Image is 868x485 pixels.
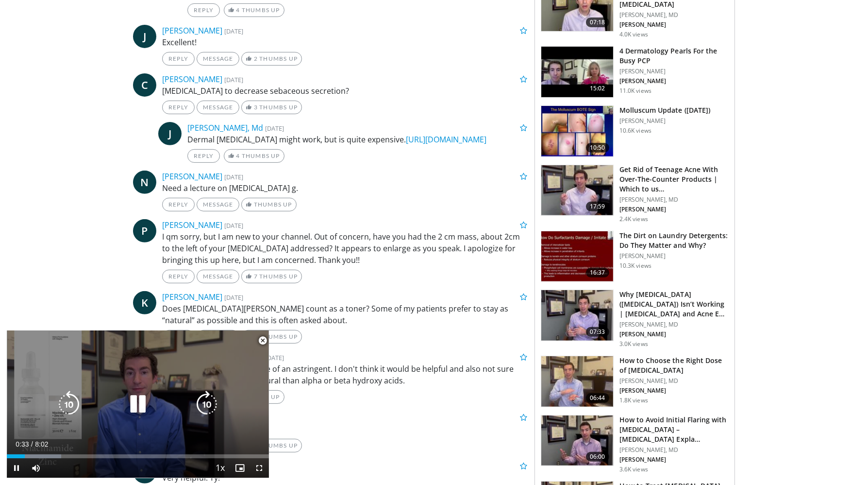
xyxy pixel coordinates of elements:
[236,152,240,159] span: 4
[158,122,182,145] a: J
[619,68,729,75] p: [PERSON_NAME]
[619,290,729,319] h3: Why [MEDICAL_DATA] ([MEDICAL_DATA]) Isn’t Working | [MEDICAL_DATA] and Acne E…
[162,423,527,435] p: Good job sir
[265,353,284,362] small: [DATE]
[541,165,729,223] a: 17:59 Get Rid of Teenage Acne With Over-The-Counter Products | Which to us… [PERSON_NAME], MD [PE...
[619,415,729,444] h3: How to Avoid Initial Flaring with [MEDICAL_DATA] – [MEDICAL_DATA] Expla…
[619,215,648,223] p: 2.4K views
[586,84,609,93] span: 15:02
[224,149,284,163] a: 4 Thumbs Up
[224,75,243,84] small: [DATE]
[162,182,527,194] p: Need a lecture on [MEDICAL_DATA] g.
[619,87,651,95] p: 11.0K views
[586,202,609,211] span: 17:59
[541,106,613,156] img: f51b4d6d-4f3a-4ff8-aca7-3ff3d12b1e6d.150x105_q85_crop-smart_upscale.jpg
[162,472,527,484] p: Very helpful. Ty!
[619,206,729,213] p: [PERSON_NAME]
[197,198,239,211] a: Message
[162,171,222,182] a: [PERSON_NAME]
[619,340,648,348] p: 3.0K views
[7,454,269,458] div: Progress Bar
[224,293,243,302] small: [DATE]
[586,393,609,403] span: 06:44
[224,27,243,35] small: [DATE]
[619,231,729,250] h3: The Dirt on Laundry Detergents: Do They Matter and Why?
[162,25,222,36] a: [PERSON_NAME]
[7,458,26,478] button: Pause
[133,219,156,242] a: P
[541,47,613,97] img: 04c704bc-886d-4395-b463-610399d2ca6d.150x105_q85_crop-smart_upscale.jpg
[541,356,729,407] a: 06:44 How to Choose the Right Dose of [MEDICAL_DATA] [PERSON_NAME], MD [PERSON_NAME] 1.8K views
[197,330,239,344] a: Message
[162,198,195,211] a: Reply
[541,231,613,282] img: 7ae38220-1079-4581-b804-9f95799b0f25.150x105_q85_crop-smart_upscale.jpg
[619,397,648,404] p: 1.8K views
[253,330,272,351] button: Close
[541,416,613,466] img: 507b95ab-d2b1-4cad-87ef-6b539eae372f.150x105_q85_crop-smart_upscale.jpg
[197,101,239,114] a: Message
[162,85,527,97] p: [MEDICAL_DATA] to decrease sebaceous secretion?
[541,46,729,98] a: 15:02 4 Dermatology Pearls For the Busy PCP [PERSON_NAME] [PERSON_NAME] 11.0K views
[619,21,729,29] p: [PERSON_NAME]
[224,3,284,17] a: 4 Thumbs Up
[254,273,258,280] span: 7
[162,52,195,66] a: Reply
[133,25,156,48] a: J
[35,440,48,448] span: 8:02
[619,466,648,473] p: 3.6K views
[31,440,33,448] span: /
[133,171,156,194] a: N
[241,198,296,211] a: Thumbs Up
[619,117,711,125] p: [PERSON_NAME]
[619,196,729,204] p: [PERSON_NAME], MD
[162,101,195,114] a: Reply
[224,173,243,181] small: [DATE]
[541,105,729,157] a: 10:50 Molluscum Update ([DATE]) [PERSON_NAME] 10.6K views
[254,55,258,62] span: 2
[586,452,609,462] span: 06:00
[619,165,729,194] h3: Get Rid of Teenage Acne With Over-The-Counter Products | Which to us…
[250,458,269,478] button: Fullscreen
[133,73,156,97] span: C
[211,458,230,478] button: Playback Rate
[619,330,729,338] p: [PERSON_NAME]
[586,17,609,27] span: 07:18
[541,290,613,341] img: 25667966-8092-447d-9b20-1b7009212f02.150x105_q85_crop-smart_upscale.jpg
[162,231,527,266] p: I qm sorry, but I am new to your channel. Out of concern, have you had the 2 cm mass, about 2cm t...
[586,327,609,337] span: 07:33
[162,330,195,344] a: Reply
[162,36,527,48] p: Excellent!
[241,52,302,66] a: 2 Thumbs Up
[187,363,527,386] p: I would view it as more of an astringent. I don't think it would be helpful and also not sure tha...
[162,303,527,326] p: Does [MEDICAL_DATA][PERSON_NAME] count as a toner? Some of my patients prefer to stay as “natural...
[241,330,302,344] a: 4 Thumbs Up
[162,270,195,283] a: Reply
[241,270,302,283] a: 7 Thumbs Up
[619,446,729,454] p: [PERSON_NAME], MD
[187,149,220,163] a: Reply
[619,77,729,85] p: [PERSON_NAME]
[7,330,269,478] video-js: Video Player
[26,458,46,478] button: Mute
[133,291,156,314] a: K
[619,262,651,270] p: 10.3K views
[586,143,609,153] span: 10:50
[197,270,239,283] a: Message
[224,221,243,230] small: [DATE]
[187,134,527,145] p: Dermal [MEDICAL_DATA] might work, but is quite expensive.
[541,415,729,473] a: 06:00 How to Avoid Initial Flaring with [MEDICAL_DATA] – [MEDICAL_DATA] Expla… [PERSON_NAME], MD ...
[619,356,729,375] h3: How to Choose the Right Dose of [MEDICAL_DATA]
[197,52,239,66] a: Message
[187,3,220,17] a: Reply
[162,74,222,85] a: [PERSON_NAME]
[162,292,222,302] a: [PERSON_NAME]
[619,456,729,464] p: [PERSON_NAME]
[406,134,486,145] a: [URL][DOMAIN_NAME]
[541,165,613,216] img: f37a3d88-8914-4235-808d-6ba84b47ab93.150x105_q85_crop-smart_upscale.jpg
[541,231,729,282] a: 16:37 The Dirt on Laundry Detergents: Do They Matter and Why? [PERSON_NAME] 10.3K views
[586,268,609,277] span: 16:37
